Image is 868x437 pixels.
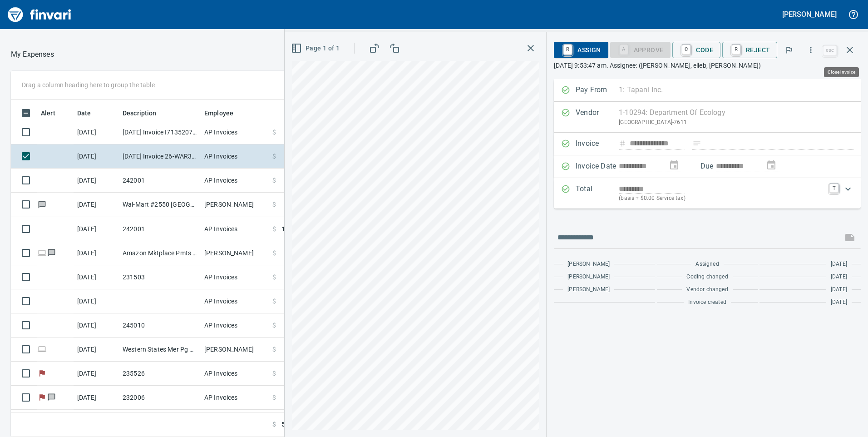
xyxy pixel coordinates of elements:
td: [DATE] [74,386,119,410]
span: 53,274.02 [281,420,311,429]
span: $ [272,128,276,137]
td: [DATE] [74,193,119,217]
button: RReject [722,42,777,58]
button: CCode [672,42,720,58]
td: [DATE] [74,362,119,386]
nav: breadcrumb [11,49,54,60]
td: 242001 [119,217,201,241]
button: RAssign [554,42,608,58]
p: (basis + $0.00 Service tax) [619,194,824,203]
a: R [732,45,740,55]
span: $ [272,369,276,378]
td: Wal-Mart #2550 [GEOGRAPHIC_DATA] [GEOGRAPHIC_DATA] [119,193,201,217]
td: 231503 [119,265,201,289]
td: [DATE] [74,338,119,362]
td: [DATE] Invoice I7135207 from H.D. [PERSON_NAME] Company Inc. (1-10431) [119,120,201,144]
span: $ [272,420,276,429]
span: $ [272,152,276,161]
a: Finvari [5,4,74,25]
span: [PERSON_NAME] [567,285,610,294]
div: Coding Required [610,45,671,53]
span: Online transaction [37,346,47,352]
button: More [801,40,821,60]
span: Online transaction [37,249,47,255]
td: 232006 [119,386,201,410]
span: Description [123,108,157,119]
td: AP Invoices [201,362,269,386]
span: Has messages [47,249,56,255]
span: Description [123,108,168,119]
span: [DATE] [831,273,847,282]
td: [DATE] [74,410,119,434]
td: AP Invoices [201,386,269,410]
td: AP Invoices [201,313,269,338]
span: $ [272,273,276,282]
span: Page 1 of 1 [293,43,340,54]
span: Alert [41,108,67,119]
span: Flagged [37,370,47,376]
span: [DATE] [831,260,847,269]
h5: [PERSON_NAME] [782,10,837,19]
td: [PERSON_NAME] [201,241,269,265]
button: [PERSON_NAME] [780,7,839,21]
td: [DATE] [74,144,119,169]
div: Expand [554,178,861,209]
td: Amazon Mktplace Pmts [DOMAIN_NAME][URL] WA [119,241,201,265]
a: C [682,45,690,55]
span: Assigned [695,260,719,269]
span: Assign [561,42,601,58]
span: $ [272,321,276,330]
td: 245010 [119,313,201,338]
td: [DATE] [74,120,119,144]
span: $ [272,176,276,185]
span: Has messages [37,201,47,207]
button: Page 1 of 1 [289,40,343,57]
span: $ [272,248,276,258]
td: Western States Mer Pg Meridian ID [119,338,201,362]
span: $ [272,224,276,233]
td: AP Invoices [201,120,269,144]
span: [PERSON_NAME] [567,273,610,282]
td: [PERSON_NAME] [201,193,269,217]
span: Employee [204,108,233,119]
span: Has messages [47,394,56,400]
td: AP Invoices [201,289,269,313]
td: AP Invoices [201,144,269,169]
p: [DATE] 9:53:47 am. Assignee: ([PERSON_NAME], elleb, [PERSON_NAME]) [554,61,861,70]
span: $ [272,297,276,306]
td: AP Invoices [201,169,269,193]
td: AP Invoices [201,265,269,289]
td: [DATE] [74,241,119,265]
span: Reject [730,42,770,58]
span: [DATE] [831,298,847,307]
span: Amount [276,108,311,119]
span: Flagged [37,394,47,400]
span: Alert [41,108,55,119]
span: [PERSON_NAME] [567,260,610,269]
span: Invoice created [688,298,726,307]
span: 13,232.04 [281,224,311,233]
span: $ [272,345,276,354]
span: $ [272,393,276,402]
span: Vendor changed [686,285,728,294]
td: [DATE] [74,169,119,193]
td: AP Invoices [201,410,269,434]
td: AP Invoices [201,217,269,241]
button: Flag [779,40,799,60]
p: Drag a column heading here to group the table [22,80,155,89]
span: Code [680,42,713,58]
td: [PERSON_NAME] [201,338,269,362]
a: R [563,45,572,55]
span: Employee [204,108,245,119]
td: 242001 [119,169,201,193]
a: T [829,184,838,193]
td: 235526 [119,362,201,386]
span: Date [77,108,91,119]
a: esc [823,45,837,55]
td: [DATE] [74,313,119,338]
p: My Expenses [11,49,54,60]
td: [DATE] [74,289,119,313]
p: Total [576,184,619,203]
span: This records your message into the invoice and notifies anyone mentioned [839,227,861,248]
td: [DATE] [74,265,119,289]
